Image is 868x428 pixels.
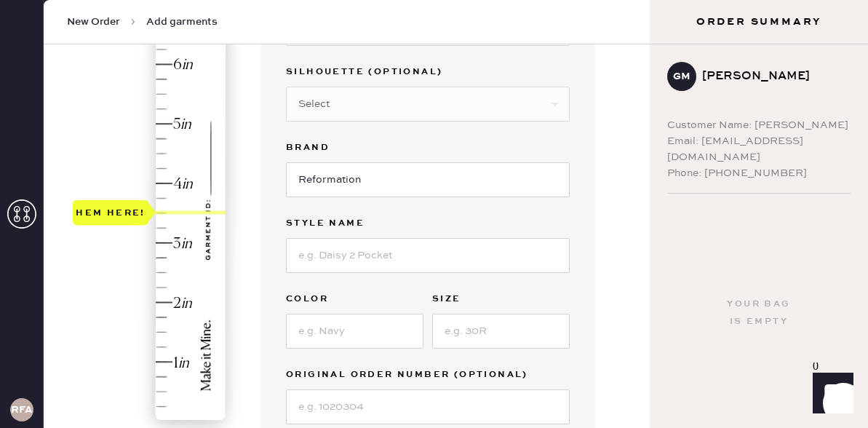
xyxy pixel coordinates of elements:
[11,405,33,415] h3: RFA
[286,290,423,308] label: Color
[76,204,146,221] div: Hem here!
[146,15,218,29] span: Add garments
[650,15,868,29] h3: Order Summary
[286,63,570,81] label: Silhouette (optional)
[286,389,570,424] input: e.g. 1020304
[286,238,570,273] input: e.g. Daisy 2 Pocket
[727,296,790,330] div: Your bag is empty
[432,314,570,349] input: e.g. 30R
[286,162,570,197] input: Brand name
[799,362,861,425] iframe: Front Chat
[667,133,851,165] div: Email: [EMAIL_ADDRESS][DOMAIN_NAME]
[286,139,570,156] label: Brand
[667,165,851,181] div: Phone: [PHONE_NUMBER]
[286,314,423,349] input: e.g. Navy
[67,15,120,29] span: New Order
[286,366,570,384] label: Original Order Number (Optional)
[667,117,851,133] div: Customer Name: [PERSON_NAME]
[432,290,570,308] label: Size
[286,215,570,232] label: Style name
[702,68,839,85] div: [PERSON_NAME]
[673,71,690,82] h3: GM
